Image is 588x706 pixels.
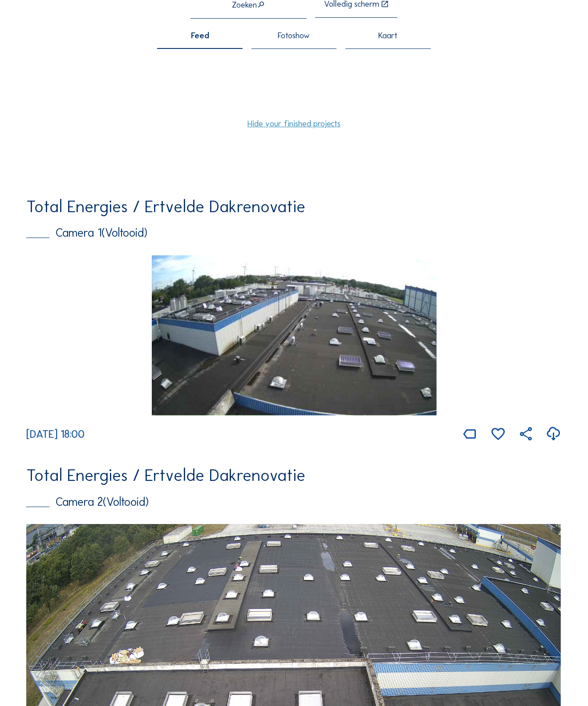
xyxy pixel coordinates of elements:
div: Total Energies / Ertvelde Dakrenovatie [26,198,561,215]
span: Fotoshow [278,32,310,40]
span: (Voltooid) [101,226,147,240]
a: Hide your finished projects [247,120,341,128]
span: Feed [191,32,209,40]
span: (Voltooid) [103,495,149,509]
span: [DATE] 18:00 [26,428,85,440]
div: Total Energies / Ertvelde Dakrenovatie [26,467,561,484]
span: Kaart [378,32,397,40]
div: Camera 1 [26,227,561,239]
img: Image [152,255,437,416]
div: Camera 2 [26,496,561,508]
